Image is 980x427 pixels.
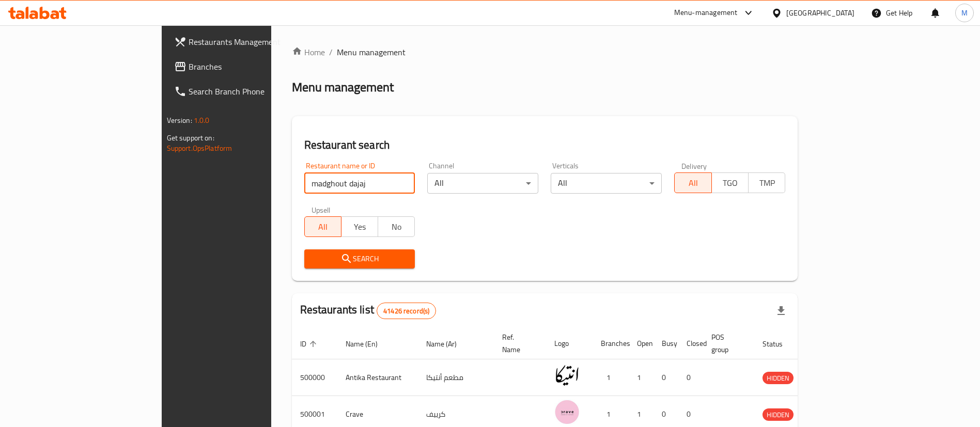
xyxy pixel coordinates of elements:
span: 1.0.0 [194,114,210,127]
span: Menu management [337,46,406,58]
span: All [679,176,707,191]
span: TMP [753,176,781,191]
span: Name (Ar) [426,338,470,350]
span: Search Branch Phone [189,85,317,98]
button: All [304,216,341,237]
div: HIDDEN [763,372,794,384]
td: 1 [593,359,629,396]
span: No [382,219,411,234]
a: Restaurants Management [166,29,325,54]
span: Name (En) [346,338,391,350]
span: Get support on: [167,131,214,145]
img: Crave [554,399,580,425]
span: Branches [189,60,317,73]
div: All [427,173,538,194]
td: 0 [678,359,703,396]
span: Yes [346,219,374,234]
button: TGO [711,172,749,193]
span: Restaurants Management [189,36,317,48]
div: Total records count [377,303,436,319]
input: Search for restaurant name or ID.. [304,173,415,194]
a: Branches [166,54,325,79]
label: Delivery [681,162,707,169]
span: Search [313,252,407,265]
div: All [551,173,662,194]
button: Yes [341,216,378,237]
span: HIDDEN [763,372,794,384]
nav: breadcrumb [292,46,798,58]
th: Closed [678,328,703,359]
td: Antika Restaurant [337,359,418,396]
span: HIDDEN [763,409,794,421]
button: All [674,172,711,193]
td: 0 [654,359,678,396]
span: Status [763,338,796,350]
li: / [329,46,333,58]
button: No [378,216,415,237]
th: Logo [546,328,593,359]
span: Ref. Name [502,331,534,356]
button: TMP [748,172,785,193]
h2: Menu management [292,79,394,96]
button: Search [304,249,415,268]
span: ID [300,338,320,350]
td: 1 [629,359,654,396]
div: Menu-management [674,7,738,19]
span: All [309,219,337,234]
th: Open [629,328,654,359]
h2: Restaurants list [300,302,437,319]
div: [GEOGRAPHIC_DATA] [786,7,854,19]
label: Upsell [312,206,331,213]
div: Export file [769,298,794,323]
div: HIDDEN [763,408,794,421]
th: Branches [593,328,629,359]
img: Antika Restaurant [554,362,580,388]
span: M [961,7,968,19]
th: Busy [654,328,678,359]
a: Support.OpsPlatform [167,141,232,155]
a: Search Branch Phone [166,79,325,104]
span: 41426 record(s) [377,306,435,316]
span: Version: [167,114,192,127]
td: مطعم أنتيكا [418,359,494,396]
span: POS group [711,331,742,356]
span: TGO [716,176,744,191]
h2: Restaurant search [304,137,786,153]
